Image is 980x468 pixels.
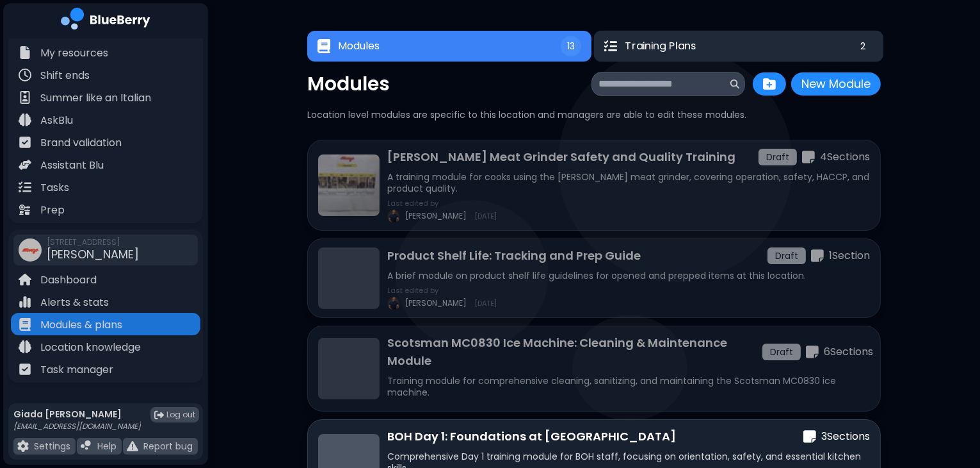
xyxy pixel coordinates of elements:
[40,295,109,310] p: Alerts & stats
[40,203,65,218] p: Prep
[40,317,122,333] p: Modules & plans
[803,430,816,444] img: sections icon
[154,410,164,420] img: logout
[17,440,29,452] img: file icon
[759,149,797,165] div: Draft
[307,31,591,62] button: ModulesModules13
[19,91,31,104] img: file icon
[47,246,139,262] span: [PERSON_NAME]
[61,8,150,34] img: company logo
[802,150,815,165] img: sections icon
[791,72,881,96] button: New Module
[387,297,400,310] img: profile image
[143,440,193,452] p: Report bug
[40,158,104,173] p: Assistant Blu
[387,210,400,222] img: profile image
[40,180,69,196] p: Tasks
[824,344,873,360] p: 6 Section s
[387,148,735,166] p: [PERSON_NAME] Meat Grinder Safety and Quality Training
[387,199,497,207] p: Last edited by
[40,68,90,83] p: Shift ends
[405,298,467,308] span: [PERSON_NAME]
[47,237,139,247] span: [STREET_ADDRESS]
[97,440,116,452] p: Help
[762,344,801,360] div: Draft
[387,171,870,194] p: A training module for cooks using the [PERSON_NAME] meat grinder, covering operation, safety, HAC...
[307,140,881,231] a: MONZO Meat Grinder Safety and Quality Training[PERSON_NAME] Meat Grinder Safety and Quality Train...
[166,410,195,420] span: Log out
[763,78,776,90] img: folder plus icon
[806,345,819,360] img: sections icon
[860,40,865,52] span: 2
[19,363,31,376] img: file icon
[127,440,138,452] img: file icon
[307,238,881,318] a: Product Shelf Life: Tracking and Prep GuideDraftsections icon1SectionA brief module on product sh...
[19,340,31,353] img: file icon
[594,31,884,62] button: Training PlansTraining Plans2
[821,429,870,444] p: 3 Section s
[40,90,151,106] p: Summer like an Italian
[307,72,390,96] p: Modules
[13,421,141,431] p: [EMAIL_ADDRESS][DOMAIN_NAME]
[19,238,42,262] img: company thumbnail
[19,113,31,126] img: file icon
[317,39,330,54] img: Modules
[19,69,31,81] img: file icon
[405,211,467,221] span: [PERSON_NAME]
[307,109,881,121] p: Location level modules are specific to this location and managers are able to edit these modules.
[40,362,113,378] p: Task manager
[19,273,31,286] img: file icon
[318,155,380,216] img: MONZO Meat Grinder Safety and Quality Training
[19,318,31,331] img: file icon
[387,247,641,265] p: Product Shelf Life: Tracking and Prep Guide
[13,408,141,420] p: Giada [PERSON_NAME]
[730,79,739,88] img: search icon
[567,40,575,52] span: 13
[40,272,97,288] p: Dashboard
[40,340,141,355] p: Location knowledge
[820,149,870,165] p: 4 Section s
[40,135,122,151] p: Brand validation
[604,40,617,53] img: Training Plans
[19,296,31,308] img: file icon
[387,270,870,281] p: A brief module on product shelf life guidelines for opened and prepped items at this location.
[40,46,108,61] p: My resources
[767,247,806,264] div: Draft
[387,375,870,398] p: Training module for comprehensive cleaning, sanitizing, and maintaining the Scotsman MC0830 ice m...
[19,46,31,59] img: file icon
[811,249,824,263] img: sections icon
[19,136,31,149] img: file icon
[387,334,762,370] p: Scotsman MC0830 Ice Machine: Cleaning & Maintenance Module
[387,428,676,446] p: BOH Day 1: Foundations at [GEOGRAPHIC_DATA]
[338,38,380,54] span: Modules
[19,203,31,216] img: file icon
[474,212,497,220] span: [DATE]
[829,248,870,263] p: 1 Section
[387,287,497,294] p: Last edited by
[81,440,92,452] img: file icon
[40,113,73,128] p: AskBlu
[19,158,31,171] img: file icon
[474,299,497,307] span: [DATE]
[625,38,696,54] span: Training Plans
[307,326,881,412] a: Scotsman MC0830 Ice Machine: Cleaning & Maintenance ModuleDraftsections icon6SectionsTraining mod...
[34,440,70,452] p: Settings
[19,181,31,194] img: file icon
